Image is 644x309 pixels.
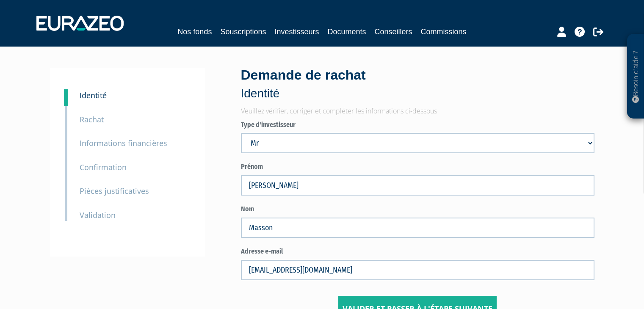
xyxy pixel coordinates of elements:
label: Nom [241,204,594,214]
a: Investisseurs [274,26,319,38]
p: Besoin d'aide ? [631,39,641,115]
small: Informations financières [80,138,167,148]
a: Commissions [421,26,467,38]
div: Demande de rachat [241,66,594,102]
small: Rachat [80,114,104,124]
a: Conseillers [375,26,412,38]
a: Documents [328,26,366,38]
small: Identité [80,90,107,100]
a: Souscriptions [220,26,266,38]
small: Pièces justificatives [80,186,149,196]
label: Adresse e-mail [241,247,594,257]
small: Confirmation [80,162,127,172]
a: 1 [64,89,68,106]
label: Type d'investisseur [241,120,594,130]
p: Identité [241,85,594,102]
p: Veuillez vérifier, corriger et compléter les informations ci-dessous [241,106,594,116]
img: 1732889491-logotype_eurazeo_blanc_rvb.png [36,16,124,31]
label: Prénom [241,162,594,172]
a: Nos fonds [177,26,212,38]
small: Validation [80,210,116,220]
